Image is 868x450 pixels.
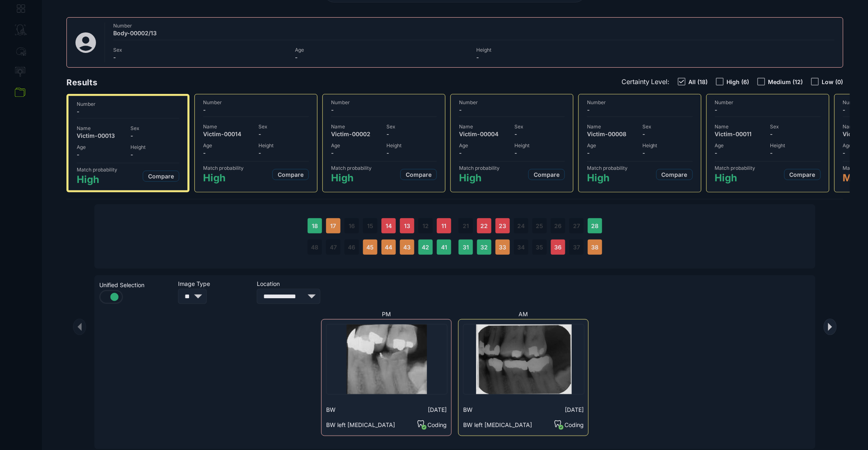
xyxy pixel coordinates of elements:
button: Compare [400,169,437,180]
span: Name [331,123,381,130]
span: - [77,108,179,115]
span: - [642,130,693,137]
span: 18 [312,222,318,229]
span: Match probability [77,167,117,173]
span: 15 [367,222,373,229]
span: - [331,149,381,156]
span: Sex [113,47,290,53]
span: - [477,54,653,61]
span: - [642,149,693,156]
span: All (18) [689,78,708,85]
span: High [587,172,628,184]
span: 48 [311,244,319,251]
span: Age [77,144,126,150]
span: High (6) [727,78,749,85]
span: Coding [427,421,447,428]
span: 47 [330,244,337,251]
span: - [715,149,765,156]
span: Sex [130,125,179,131]
button: Compare [528,169,565,180]
span: Number [203,99,309,105]
span: 44 [385,244,393,251]
span: Age [295,47,472,53]
span: 14 [386,222,392,229]
span: Height [386,142,437,148]
span: 34 [518,244,525,251]
span: Location [257,280,331,287]
span: Match probability [331,165,372,171]
span: Name [77,125,126,131]
span: Age [715,142,765,148]
span: Match probability [587,165,628,171]
span: - [258,130,309,137]
span: Match probability [459,165,500,171]
span: 32 [481,244,488,251]
span: - [514,130,565,137]
span: 13 [404,222,410,229]
span: 27 [573,222,580,229]
span: Body-00002/13 [113,30,835,37]
span: 41 [441,244,447,251]
span: Height [130,144,179,150]
span: Victim-00002 [331,130,381,137]
span: - [386,130,437,137]
span: - [130,151,179,158]
span: - [514,149,565,156]
span: - [770,149,821,156]
span: Low (0) [822,78,843,85]
span: - [459,149,509,156]
span: - [258,149,309,156]
span: 26 [555,222,562,229]
span: Age [331,142,381,148]
span: BW [326,406,336,413]
span: - [331,106,437,113]
span: 45 [367,244,374,251]
span: Image Type [178,280,252,287]
span: - [295,54,472,61]
span: Height [477,47,653,53]
span: Name [587,123,637,130]
span: - [130,132,179,139]
span: - [386,149,437,156]
span: 16 [349,222,355,229]
span: Coding [564,421,584,428]
span: Number [459,99,565,105]
span: - [203,106,309,113]
span: - [113,54,290,61]
span: BW left [MEDICAL_DATA] [326,421,395,428]
span: 37 [573,244,580,251]
span: 25 [536,222,544,229]
span: 36 [555,244,562,251]
button: Compare [272,169,309,180]
span: Victim-00014 [203,130,254,137]
span: Sex [258,123,309,130]
span: PM [382,311,391,318]
span: [DATE] [565,406,584,413]
span: - [770,130,821,137]
span: BW left [MEDICAL_DATA] [463,421,532,428]
span: Compare [662,171,688,178]
span: Unified Selection [99,281,173,288]
span: Match probability [715,165,756,171]
span: [DATE] [428,406,447,413]
span: High [203,172,244,184]
span: High [331,172,372,184]
span: 46 [348,244,356,251]
span: Age [459,142,509,148]
span: Compare [406,171,432,178]
button: Compare [143,171,179,182]
span: Name [459,123,509,130]
span: BW [463,406,473,413]
span: Number [77,101,179,107]
span: Match probability [203,165,244,171]
span: Victim-00013 [77,132,126,139]
span: - [587,149,637,156]
span: Sex [386,123,437,130]
span: - [77,151,126,158]
span: 11 [442,222,447,229]
span: Number [113,23,835,29]
span: Sex [514,123,565,130]
span: Certainty Level: [621,78,670,86]
span: AM [519,311,528,318]
span: Sex [770,123,821,130]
